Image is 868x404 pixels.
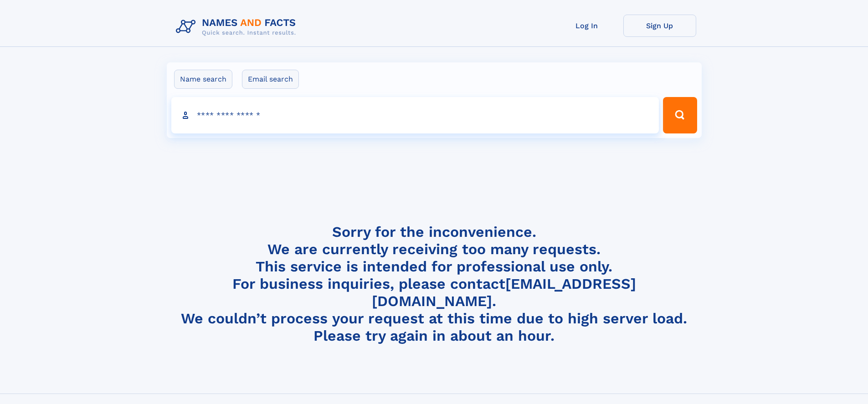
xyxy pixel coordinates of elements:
[242,70,299,89] label: Email search
[663,97,697,133] button: Search Button
[171,97,659,133] input: search input
[172,223,696,345] h4: Sorry for the inconvenience. We are currently receiving too many requests. This service is intend...
[372,275,636,310] a: [EMAIL_ADDRESS][DOMAIN_NAME]
[172,15,303,39] img: Logo Names and Facts
[550,15,623,37] a: Log In
[174,70,232,89] label: Name search
[623,15,696,37] a: Sign Up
